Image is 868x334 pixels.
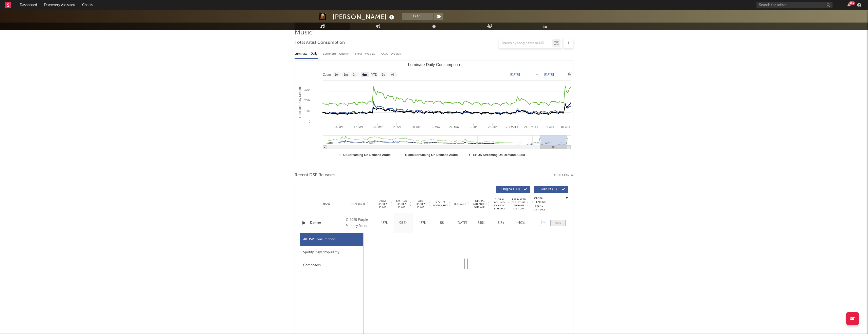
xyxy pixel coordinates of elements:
text: 7. [DATE] [506,125,518,128]
text: Global Streaming On-Demand Audio [405,153,458,157]
text: Luminate Daily Consumption [408,63,460,67]
div: 99 + [849,1,855,5]
button: Export CSV [552,174,573,177]
span: Recent DSP Releases [295,172,336,178]
text: Zoom [323,73,331,76]
text: US Streaming On-Demand Audio [343,153,391,157]
div: © 2025 Purple Monkey Recordz [346,217,373,229]
text: 300k [304,88,310,91]
input: Search by song name or URL [499,41,552,45]
button: Track [402,13,433,20]
button: 99+ [847,3,851,7]
div: BMAT - Weekly [355,50,376,58]
div: Composers [300,259,363,272]
div: Global Streaming Trend (Last 60D) [531,197,547,212]
text: 6m [362,73,367,76]
button: Originals(43) [496,186,530,193]
text: 31. Mar [373,125,383,128]
span: Released [454,203,466,206]
text: 9. Jun [470,125,477,128]
text: 21. [DATE] [524,125,538,128]
span: Global ATD Audio Streams [473,200,487,209]
text: 28. Apr [412,125,421,128]
text: 4. Aug [546,125,554,128]
text: 1w [335,73,339,76]
text: Ex-US Streaming On-Demand Audio [473,153,525,157]
div: All DSP Consumption [303,237,336,243]
div: 515k [473,221,490,226]
text: Luminate Daily Streams [298,86,302,118]
text: → [536,73,539,76]
div: 95.3k [395,221,411,226]
div: Luminate - Weekly [323,50,350,58]
text: 14. Apr [392,125,401,128]
input: Search for artists [756,2,833,8]
span: Last Day Spotify Plays [395,200,408,209]
text: YTD [371,73,377,76]
div: All DSP Consumption [300,233,363,246]
text: All [391,73,394,76]
div: 58 [433,221,451,226]
button: Features(6) [534,186,568,193]
div: Spotify Plays/Popularity [300,246,363,259]
text: 1m [344,73,348,76]
span: Estimated % Playlist Streams Last Day [512,198,526,210]
text: 1y [382,73,385,76]
text: 3. Mar [335,125,343,128]
span: 7 Day Spotify Plays [376,200,389,209]
span: Spotify Popularity [433,200,448,208]
text: 17. Mar [354,125,364,128]
text: 18. Aug [560,125,570,128]
div: 437k [414,221,430,226]
span: Music [295,30,313,36]
div: [DATE] [453,221,470,226]
div: Name [310,202,343,206]
div: [PERSON_NAME] [333,13,395,21]
div: OCC - Weekly [381,50,402,58]
div: ~ 40 % [512,221,529,226]
text: 12. May [430,125,440,128]
span: Global Rolling 7D Audio Streams [492,198,506,210]
a: Dancer [310,221,343,226]
text: 200k [304,99,310,102]
text: 26. May [449,125,460,128]
span: Features ( 6 ) [537,188,560,191]
span: Originals ( 43 ) [499,188,522,191]
div: Luminate - Daily [295,50,318,58]
span: ATD Spotify Plays [414,200,427,209]
span: Copyright [351,203,365,206]
text: [DATE] [510,73,520,76]
text: 100k [304,109,310,112]
div: 515k [492,221,509,226]
text: [DATE] [544,73,554,76]
text: 23. Jun [488,125,497,128]
text: 0 [309,120,310,123]
text: 3m [353,73,357,76]
div: 437k [376,221,392,226]
svg: Luminate Daily Consumption [295,61,573,162]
